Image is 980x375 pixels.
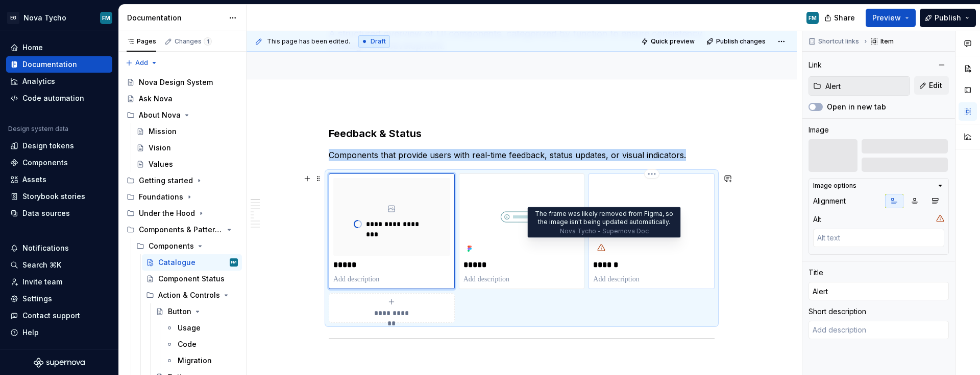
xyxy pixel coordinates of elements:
div: Under the Hood [139,208,195,218]
a: Components [6,155,112,171]
div: Assets [22,174,46,185]
a: Ask Nova [122,91,242,107]
div: Code [178,339,197,349]
a: Mission [132,123,242,140]
span: Publish [935,13,961,23]
button: Help [6,324,112,341]
button: Search ⌘K [6,257,112,273]
div: Usage [178,323,201,333]
a: Assets [6,171,112,188]
div: Nova Design System [139,77,213,87]
div: Image options [813,182,856,190]
a: Code automation [6,90,112,106]
img: 736824f7-8acb-41d1-a65b-48faafacb907.png [593,178,710,256]
a: Button [152,303,242,320]
div: Foundations [122,189,242,205]
button: Edit [914,76,949,95]
a: Design tokens [6,138,112,154]
button: Preview [866,9,916,27]
a: Values [132,156,242,172]
div: Invite team [22,277,62,287]
div: Component Status [158,274,225,284]
a: Analytics [6,73,112,90]
div: Data sources [22,208,70,218]
div: Foundations [139,192,183,202]
label: Open in new tab [827,102,886,112]
div: Components & Patterns [139,225,223,235]
div: Components & Patterns [122,222,242,238]
div: Short description [808,306,866,317]
span: Publish changes [716,37,766,46]
div: Settings [22,294,52,304]
button: Contact support [6,307,112,324]
div: Getting started [139,175,193,186]
div: Documentation [127,13,224,23]
div: Image [808,125,829,135]
div: Catalogue [158,257,195,268]
div: Values [149,159,173,169]
span: Preview [872,13,901,23]
div: Code automation [22,93,84,103]
div: FM [102,14,110,22]
div: Alignment [813,196,846,206]
button: Publish [920,9,976,27]
a: Nova Design System [122,74,242,91]
div: FM [808,14,817,22]
button: Add [122,56,161,70]
div: Help [22,327,39,338]
div: Migration [178,356,212,366]
a: Component Status [142,271,242,287]
button: Shortcut links [805,34,864,49]
div: Title [808,268,823,278]
div: Action & Controls [158,290,220,300]
div: Button [168,306,191,317]
div: Ask Nova [139,94,173,104]
div: Pages [127,37,156,46]
div: Components [149,241,194,251]
div: Nova Tycho [23,13,66,23]
span: Edit [929,80,942,91]
span: Share [834,13,855,23]
div: Components [132,238,242,254]
button: EGNova TychoFM [2,7,116,29]
div: Action & Controls [142,287,242,303]
div: Components [22,158,68,168]
a: Invite team [6,274,112,290]
button: Publish changes [703,34,770,49]
div: Changes [175,37,212,46]
div: About Nova [139,110,181,120]
a: Usage [161,320,242,336]
strong: Feedback & Status [329,127,422,140]
a: Documentation [6,56,112,73]
div: Link [808,60,822,70]
span: Add [135,59,148,67]
button: Image options [813,182,944,190]
a: Code [161,336,242,352]
a: Storybook stories [6,188,112,205]
div: Storybook stories [22,191,85,202]
div: Notifications [22,243,69,253]
div: Nova Tycho - Supernova Doc [532,227,676,235]
span: This page has been edited. [267,37,350,46]
div: Documentation [22,59,77,70]
span: Draft [371,37,386,46]
a: Home [6,39,112,56]
div: Mission [149,126,177,137]
a: Migration [161,352,242,369]
div: Getting started [122,172,242,189]
div: Analytics [22,76,55,86]
div: Search ⌘K [22,260,61,270]
button: Notifications [6,240,112,256]
div: Design system data [8,125,68,133]
div: The frame was likely removed from Figma, so the image isn't being updated automatically. [528,207,681,238]
a: Data sources [6,205,112,222]
span: Shortcut links [818,37,859,46]
svg: Supernova Logo [34,358,85,368]
a: Vision [132,140,242,156]
div: Home [22,42,43,53]
button: Share [819,9,862,27]
a: Settings [6,291,112,307]
div: Vision [149,143,171,153]
p: Components that provide users with real-time feedback, status updates, or visual indicators. [329,149,715,161]
div: FM [231,257,236,268]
